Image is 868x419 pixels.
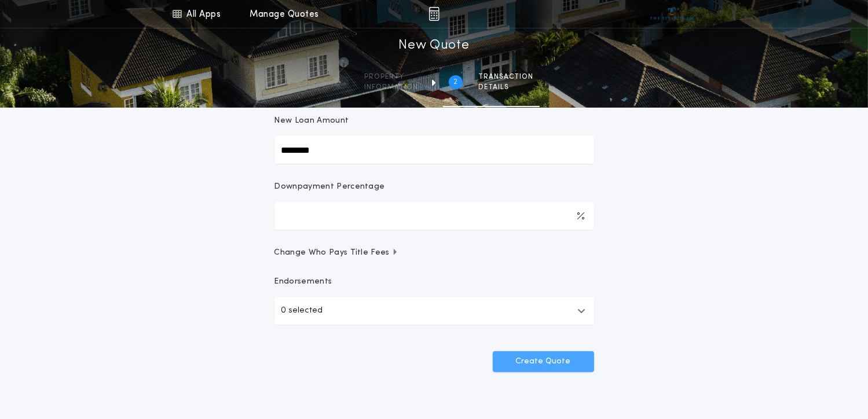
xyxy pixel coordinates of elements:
[274,297,594,325] button: 0 selected
[274,115,349,127] p: New Loan Amount
[274,247,399,259] span: Change Who Pays Title Fees
[493,351,594,372] button: Create Quote
[274,276,594,288] p: Endorsements
[365,72,419,82] span: Property
[274,202,594,230] input: Downpayment Percentage
[650,8,694,20] img: vs-icon
[398,36,469,55] h1: New Quote
[453,78,457,87] h2: 2
[365,83,419,92] span: information
[274,247,594,259] button: Change Who Pays Title Fees
[428,7,440,21] img: img
[479,83,534,92] span: details
[274,136,594,164] input: New Loan Amount
[479,72,534,82] span: Transaction
[281,304,323,318] p: 0 selected
[274,181,385,193] p: Downpayment Percentage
